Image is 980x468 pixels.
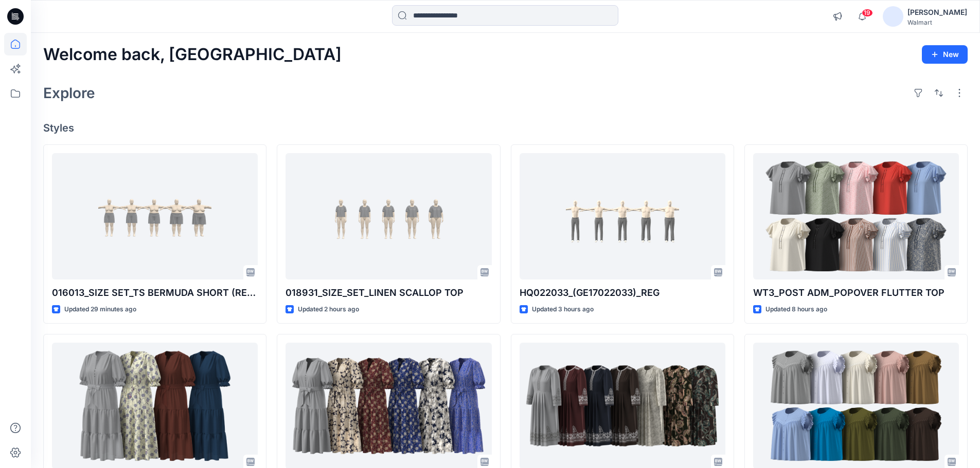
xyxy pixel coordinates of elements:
p: Updated 8 hours ago [765,304,827,315]
h2: Welcome back, [GEOGRAPHIC_DATA] [43,45,342,64]
p: HQ022033_(GE17022033)_REG [520,286,725,300]
p: 016013_SIZE SET_TS BERMUDA SHORT (REFINED LINEN SHORT) [52,286,258,300]
span: 19 [862,9,873,17]
p: Updated 3 hours ago [532,304,594,315]
a: WT3_POST ADM_POPOVER FLUTTER TOP [753,153,959,280]
h4: Styles [43,122,968,134]
a: 016013_SIZE SET_TS BERMUDA SHORT (REFINED LINEN SHORT) [52,153,258,280]
img: avatar [883,6,903,27]
button: New [922,45,968,64]
h2: Explore [43,85,95,101]
p: Updated 2 hours ago [298,304,359,315]
div: Walmart [907,18,967,26]
p: 018931_SIZE_SET_LINEN SCALLOP TOP [286,286,491,300]
div: [PERSON_NAME] [907,6,967,18]
a: 018931_SIZE_SET_LINEN SCALLOP TOP [286,153,491,280]
a: HQ022033_(GE17022033)_REG [520,153,725,280]
p: Updated 29 minutes ago [64,304,136,315]
p: WT3_POST ADM_POPOVER FLUTTER TOP [753,286,959,300]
